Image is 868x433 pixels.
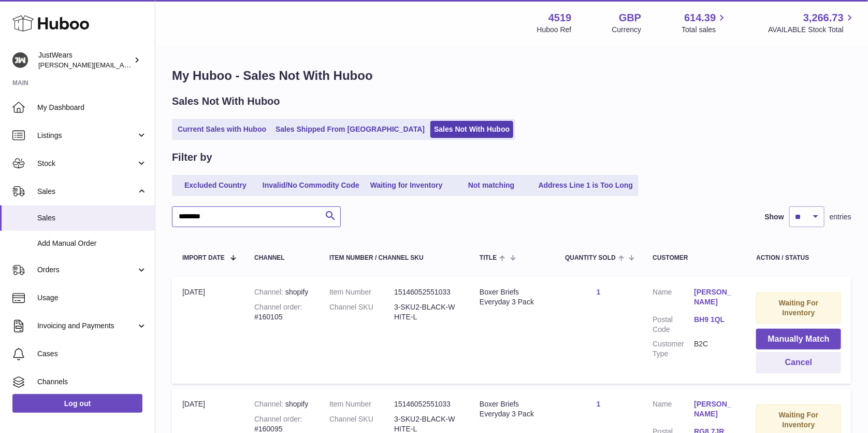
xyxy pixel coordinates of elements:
[38,50,132,70] div: JustWears
[37,187,136,197] span: Sales
[254,400,285,408] strong: Channel
[254,288,285,296] strong: Channel
[653,339,694,359] dt: Customer Type
[694,339,735,359] dd: B2C
[37,265,136,275] span: Orders
[480,255,497,261] span: Title
[684,11,716,25] span: 614.39
[254,399,309,409] div: shopify
[329,287,394,297] dt: Item Number
[254,287,309,297] div: shopify
[653,399,694,422] dt: Name
[830,212,851,222] span: entries
[172,67,851,84] h1: My Huboo - Sales Not With Huboo
[329,302,394,322] dt: Channel SKU
[756,329,841,350] button: Manually Match
[174,121,270,138] a: Current Sales with Huboo
[694,315,735,325] a: BH9 1QL
[37,131,136,141] span: Listings
[38,61,208,69] span: [PERSON_NAME][EMAIL_ADDRESS][DOMAIN_NAME]
[174,177,257,194] a: Excluded Country
[394,399,459,409] dd: 15146052551033
[37,293,147,303] span: Usage
[394,302,459,322] dd: 3-SKU2-BLACK-WHITE-L
[37,213,147,223] span: Sales
[172,94,280,108] h2: Sales Not With Huboo
[480,399,544,419] div: Boxer Briefs Everyday 3 Pack
[597,400,601,408] a: 1
[329,255,459,261] div: Item Number / Channel SKU
[779,299,818,317] strong: Waiting For Inventory
[12,52,28,68] img: josh@just-wears.com
[37,239,147,248] span: Add Manual Order
[254,415,302,423] strong: Channel order
[779,411,818,429] strong: Waiting For Inventory
[254,302,309,322] div: #160105
[365,177,448,194] a: Waiting for Inventory
[182,255,225,261] span: Import date
[653,315,694,334] dt: Postal Code
[756,352,841,373] button: Cancel
[37,103,147,113] span: My Dashboard
[682,25,728,35] span: Total sales
[535,177,637,194] a: Address Line 1 is Too Long
[272,121,428,138] a: Sales Shipped From [GEOGRAPHIC_DATA]
[172,277,244,384] td: [DATE]
[430,121,513,138] a: Sales Not With Huboo
[653,255,735,261] div: Customer
[756,255,841,261] div: Action / Status
[480,287,544,307] div: Boxer Briefs Everyday 3 Pack
[12,394,142,413] a: Log out
[682,11,728,35] a: 614.39 Total sales
[803,11,844,25] span: 3,266.73
[259,177,363,194] a: Invalid/No Commodity Code
[450,177,533,194] a: Not matching
[653,287,694,310] dt: Name
[548,11,572,25] strong: 4519
[768,25,856,35] span: AVAILABLE Stock Total
[694,399,735,419] a: [PERSON_NAME]
[768,11,856,35] a: 3,266.73 AVAILABLE Stock Total
[172,150,212,164] h2: Filter by
[597,288,601,296] a: 1
[254,303,302,311] strong: Channel order
[254,255,309,261] div: Channel
[37,377,147,387] span: Channels
[619,11,641,25] strong: GBP
[565,255,616,261] span: Quantity Sold
[612,25,642,35] div: Currency
[37,349,147,359] span: Cases
[37,321,136,331] span: Invoicing and Payments
[37,159,136,169] span: Stock
[765,212,784,222] label: Show
[537,25,572,35] div: Huboo Ref
[394,287,459,297] dd: 15146052551033
[329,399,394,409] dt: Item Number
[694,287,735,307] a: [PERSON_NAME]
